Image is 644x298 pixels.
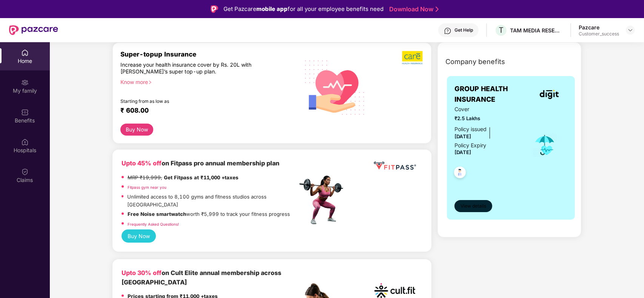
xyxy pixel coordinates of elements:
img: svg+xml;base64,PHN2ZyBpZD0iQmVuZWZpdHMiIHhtbG5zPSJodHRwOi8vd3d3LnczLm9yZy8yMDAwL3N2ZyIgd2lkdGg9Ij... [21,109,29,116]
b: on Fitpass pro annual membership plan [122,159,279,167]
span: right [148,80,152,84]
div: Know more [120,79,293,84]
span: [DATE] [454,149,471,155]
p: worth ₹5,999 to track your fitness progress [128,210,290,218]
div: TAM MEDIA RESEARCH PRIVATE LIMITED [510,27,563,34]
button: View details [454,200,492,212]
img: Stroke [436,5,439,13]
b: Upto 30% off [122,269,162,277]
a: Download Now [389,5,436,13]
div: Policy issued [454,125,487,133]
img: svg+xml;base64,PHN2ZyBpZD0iSG9tZSIgeG1sbnM9Imh0dHA6Ly93d3cudzMub3JnLzIwMDAvc3ZnIiB3aWR0aD0iMjAiIG... [21,49,29,57]
img: svg+xml;base64,PHN2ZyBpZD0iQ2xhaW0iIHhtbG5zPSJodHRwOi8vd3d3LnczLm9yZy8yMDAwL3N2ZyIgd2lkdGg9IjIwIi... [21,168,29,176]
span: View details [461,203,486,210]
a: Frequently Asked Questions! [128,222,179,226]
div: Starting from as low as [120,98,265,104]
img: b5dec4f62d2307b9de63beb79f102df3.png [402,50,424,65]
div: Super-topup Insurance [120,50,297,58]
p: Unlimited access to 8,100 gyms and fitness studios across [GEOGRAPHIC_DATA] [127,193,297,208]
img: fppp.png [372,159,418,173]
del: MRP ₹19,999, [128,174,162,180]
span: Company benefits [445,57,505,67]
img: icon [533,133,557,157]
img: svg+xml;base64,PHN2ZyB4bWxucz0iaHR0cDovL3d3dy53My5vcmcvMjAwMC9zdmciIHhtbG5zOnhsaW5rPSJodHRwOi8vd3... [299,50,371,124]
img: svg+xml;base64,PHN2ZyBpZD0iSGVscC0zMngzMiIgeG1sbnM9Imh0dHA6Ly93d3cudzMub3JnLzIwMDAvc3ZnIiB3aWR0aD... [444,27,451,35]
span: Cover [454,105,522,113]
img: svg+xml;base64,PHN2ZyB3aWR0aD0iMjAiIGhlaWdodD0iMjAiIHZpZXdCb3g9IjAgMCAyMCAyMCIgZmlsbD0ibm9uZSIgeG... [21,79,29,86]
strong: mobile app [256,5,288,12]
img: svg+xml;base64,PHN2ZyBpZD0iSG9zcGl0YWxzIiB4bWxucz0iaHR0cDovL3d3dy53My5vcmcvMjAwMC9zdmciIHdpZHRoPS... [21,138,29,146]
strong: Free Noise smartwatch [128,211,186,217]
div: Increase your health insurance cover by Rs. 20L with [PERSON_NAME]’s super top-up plan. [120,61,265,75]
img: Logo [211,5,218,13]
div: Policy Expiry [454,141,486,150]
img: fpp.png [297,174,350,226]
b: on Cult Elite annual membership across [GEOGRAPHIC_DATA] [122,269,281,286]
a: Fitpass gym near you [128,185,166,189]
b: Upto 45% off [122,159,162,167]
button: Buy Now [122,229,156,242]
img: svg+xml;base64,PHN2ZyBpZD0iRHJvcGRvd24tMzJ4MzIiIHhtbG5zPSJodHRwOi8vd3d3LnczLm9yZy8yMDAwL3N2ZyIgd2... [627,27,633,33]
button: Buy Now [120,124,153,136]
span: T [499,26,504,35]
div: ₹ 608.00 [120,107,290,116]
span: GROUP HEALTH INSURANCE [454,84,531,105]
img: svg+xml;base64,PHN2ZyB4bWxucz0iaHR0cDovL3d3dy53My5vcmcvMjAwMC9zdmciIHdpZHRoPSI0OC45NDMiIGhlaWdodD... [451,164,469,183]
div: Pazcare [579,24,619,31]
div: Customer_success [579,31,619,37]
div: Get Help [454,27,473,33]
span: ₹2.5 Lakhs [454,115,522,122]
strong: Get Fitpass at ₹11,000 +taxes [164,174,239,180]
span: [DATE] [454,133,471,139]
img: New Pazcare Logo [9,25,58,35]
img: insurerLogo [540,90,559,99]
div: Get Pazcare for all your employee benefits need [223,5,384,14]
